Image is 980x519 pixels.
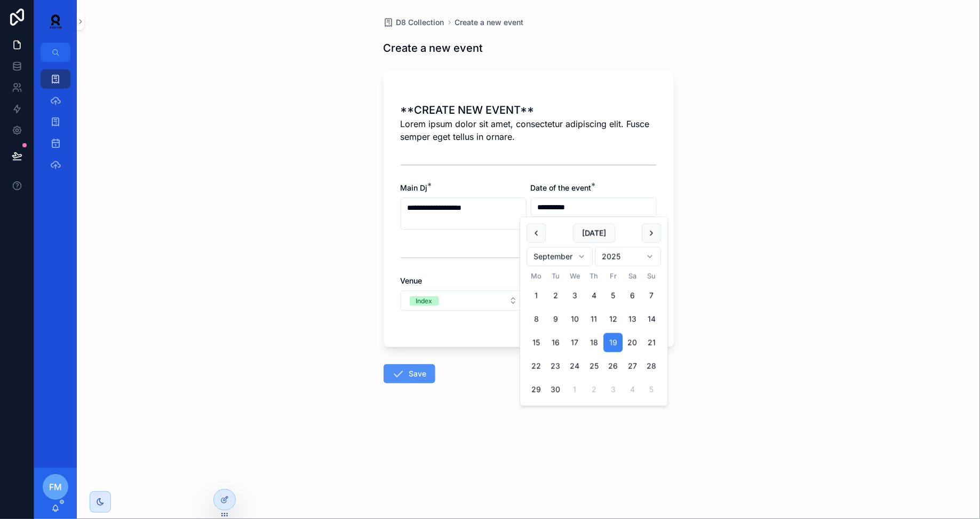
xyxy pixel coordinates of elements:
button: Tuesday, 23 September 2025 [546,357,565,376]
button: Monday, 22 September 2025 [527,357,546,376]
button: Monday, 29 September 2025 [527,380,546,399]
table: September 2025 [527,271,661,399]
img: App logo [43,13,68,30]
button: Tuesday, 9 September 2025 [546,310,565,329]
button: Monday, 8 September 2025 [527,310,546,329]
th: Saturday [623,271,642,282]
button: Friday, 3 October 2025 [603,380,623,399]
a: Create a new event [455,17,524,28]
span: Main Dj [401,183,428,192]
button: Sunday, 14 September 2025 [642,310,661,329]
button: Tuesday, 30 September 2025 [546,380,565,399]
span: D8 Collection [396,17,444,28]
button: Saturday, 4 October 2025 [623,380,642,399]
a: D8 Collection [384,17,444,28]
button: Friday, 12 September 2025 [603,310,623,329]
button: Thursday, 2 October 2025 [584,380,603,399]
button: Sunday, 5 October 2025 [642,380,661,399]
button: Sunday, 21 September 2025 [642,333,661,352]
span: Date of the event [531,183,592,192]
button: Thursday, 18 September 2025 [584,333,603,352]
button: Friday, 19 September 2025, selected [603,333,623,352]
button: Thursday, 4 September 2025 [584,286,603,305]
div: scrollable content [34,62,77,188]
button: Select Button [401,290,527,311]
button: Sunday, 28 September 2025 [642,357,661,376]
button: Friday, 26 September 2025 [603,357,623,376]
th: Tuesday [546,271,565,282]
button: Save [384,364,435,383]
button: Wednesday, 1 October 2025 [565,380,584,399]
th: Wednesday [565,271,584,282]
button: Monday, 1 September 2025 [527,286,546,305]
h1: Create a new event [384,41,483,56]
button: Saturday, 20 September 2025 [623,333,642,352]
h1: **CREATE NEW EVENT** [401,103,657,117]
button: Sunday, 7 September 2025 [642,286,661,305]
button: Wednesday, 3 September 2025 [565,286,584,305]
th: Sunday [642,271,661,282]
button: Saturday, 27 September 2025 [623,357,642,376]
button: Tuesday, 16 September 2025 [546,333,565,352]
th: Friday [603,271,623,282]
div: Index [416,296,433,306]
th: Monday [527,271,546,282]
button: Saturday, 6 September 2025 [623,286,642,305]
span: Lorem ipsum dolor sit amet, consectetur adipiscing elit. Fusce semper eget tellus in ornare. [401,117,657,143]
span: FM [49,481,62,493]
th: Thursday [584,271,603,282]
button: Wednesday, 17 September 2025 [565,333,584,352]
button: Thursday, 11 September 2025 [584,310,603,329]
button: Wednesday, 10 September 2025 [565,310,584,329]
button: Monday, 15 September 2025 [527,333,546,352]
button: Thursday, 25 September 2025 [584,357,603,376]
button: Tuesday, 2 September 2025 [546,286,565,305]
span: Venue [401,276,423,285]
button: Saturday, 13 September 2025 [623,310,642,329]
button: Wednesday, 24 September 2025 [565,357,584,376]
button: Friday, 5 September 2025 [603,286,623,305]
button: [DATE] [573,224,615,243]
